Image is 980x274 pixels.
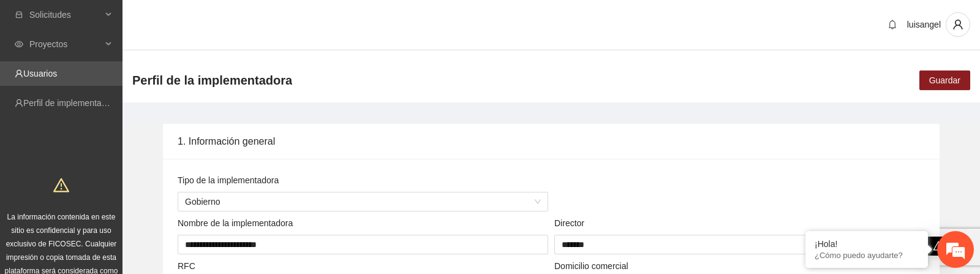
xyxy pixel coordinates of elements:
[132,70,292,90] span: Perfil de la implementadora
[178,259,195,273] label: RFC
[29,32,102,56] span: Proyectos
[6,162,233,205] textarea: Escriba su mensaje y pulse “Intro”
[64,63,206,78] div: Chatee con nosotros ahora
[178,216,293,230] label: Nombre de la implementadora
[554,216,584,230] label: Director
[554,259,628,273] label: Domicilio comercial
[883,20,902,29] span: bell
[178,124,925,159] div: 1. Información general
[23,69,57,78] a: Usuarios
[23,98,119,108] a: Perfil de implementadora
[29,2,102,27] span: Solicitudes
[178,173,279,187] label: Tipo de la implementadora
[815,251,919,260] p: ¿Cómo puedo ayudarte?
[929,74,960,87] span: Guardar
[883,15,902,34] button: bell
[946,12,970,37] button: user
[15,10,23,19] span: inbox
[185,192,541,211] span: Gobierno
[53,177,69,193] span: warning
[815,239,919,249] div: ¡Hola!
[15,40,23,48] span: eye
[201,6,230,36] div: Minimizar ventana de chat en vivo
[71,77,169,201] span: Estamos en línea.
[907,20,941,29] span: luisangel
[946,19,970,30] span: user
[919,70,970,90] button: Guardar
